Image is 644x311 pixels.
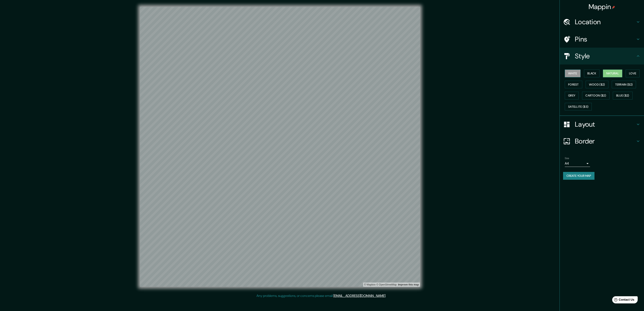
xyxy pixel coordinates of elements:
a: OpenStreetMap [376,283,397,286]
button: Blue ($2) [613,92,633,99]
h4: Mappin [589,3,615,11]
div: Pins [560,31,644,48]
div: Layout [560,116,644,133]
h4: Layout [575,120,636,129]
h4: Border [575,137,636,145]
button: Forest [565,81,582,88]
a: Map feedback [398,283,419,286]
a: [EMAIL_ADDRESS][DOMAIN_NAME] [333,294,385,298]
h4: Style [575,52,636,60]
div: Border [560,133,644,150]
button: Satellite ($3) [565,103,592,111]
div: Location [560,13,644,30]
button: Wood ($2) [586,81,608,88]
div: A4 [565,160,590,167]
h4: Location [575,18,636,26]
div: Style [560,48,644,64]
button: Grey [565,92,579,99]
button: Terrain ($2) [612,81,636,88]
button: Cartoon ($2) [582,92,609,99]
label: Size [565,157,569,160]
button: Natural [603,70,622,77]
iframe: Help widget launcher [606,295,639,306]
img: pin-icon.png [612,6,615,9]
a: Mapbox [364,283,376,286]
button: Black [584,70,600,77]
button: Love [626,70,640,77]
p: Any problems, suggestions, or concerns please email . [256,293,386,298]
button: White [565,70,581,77]
h4: Pins [575,35,636,43]
div: . [386,293,387,298]
button: Create your map [563,172,594,180]
div: . [387,293,388,298]
canvas: Map [140,7,420,287]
